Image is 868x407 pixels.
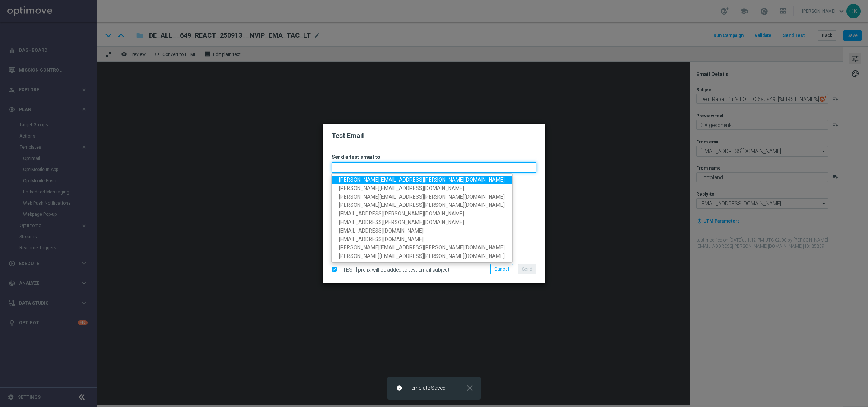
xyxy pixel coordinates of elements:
a: [PERSON_NAME][EMAIL_ADDRESS][PERSON_NAME][DOMAIN_NAME] [332,201,512,209]
a: [PERSON_NAME][EMAIL_ADDRESS][PERSON_NAME][DOMAIN_NAME] [332,192,512,201]
span: [PERSON_NAME][EMAIL_ADDRESS][DOMAIN_NAME] [339,185,464,191]
button: Cancel [490,264,513,274]
span: [PERSON_NAME][EMAIL_ADDRESS][PERSON_NAME][DOMAIN_NAME] [339,244,505,250]
button: close [464,385,475,391]
span: [EMAIL_ADDRESS][PERSON_NAME][DOMAIN_NAME] [339,211,464,217]
i: info [396,385,402,391]
a: [EMAIL_ADDRESS][PERSON_NAME][DOMAIN_NAME] [332,209,512,218]
span: [EMAIL_ADDRESS][DOMAIN_NAME] [339,228,424,234]
span: Send [522,266,532,272]
a: [PERSON_NAME][EMAIL_ADDRESS][PERSON_NAME][DOMAIN_NAME] [332,243,512,252]
span: [PERSON_NAME][EMAIL_ADDRESS][PERSON_NAME][DOMAIN_NAME] [339,253,505,259]
span: [EMAIL_ADDRESS][DOMAIN_NAME] [339,236,424,242]
span: [PERSON_NAME][EMAIL_ADDRESS][PERSON_NAME][DOMAIN_NAME] [339,202,505,208]
a: [PERSON_NAME][EMAIL_ADDRESS][PERSON_NAME][DOMAIN_NAME] [332,176,512,184]
a: [EMAIL_ADDRESS][PERSON_NAME][DOMAIN_NAME] [332,218,512,227]
i: close [465,383,475,393]
span: [TEST] prefix will be added to test email subject [342,267,449,273]
h3: Send a test email to: [332,154,536,160]
span: [EMAIL_ADDRESS][PERSON_NAME][DOMAIN_NAME] [339,219,464,225]
a: [EMAIL_ADDRESS][DOMAIN_NAME] [332,227,512,235]
span: Template Saved [408,385,446,391]
button: Send [518,264,536,274]
span: [PERSON_NAME][EMAIL_ADDRESS][PERSON_NAME][DOMAIN_NAME] [339,193,505,199]
h2: Test Email [332,131,536,140]
a: [EMAIL_ADDRESS][DOMAIN_NAME] [332,235,512,243]
a: [PERSON_NAME][EMAIL_ADDRESS][DOMAIN_NAME] [332,184,512,193]
a: [PERSON_NAME][EMAIL_ADDRESS][PERSON_NAME][DOMAIN_NAME] [332,252,512,261]
span: [PERSON_NAME][EMAIL_ADDRESS][PERSON_NAME][DOMAIN_NAME] [339,177,505,183]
